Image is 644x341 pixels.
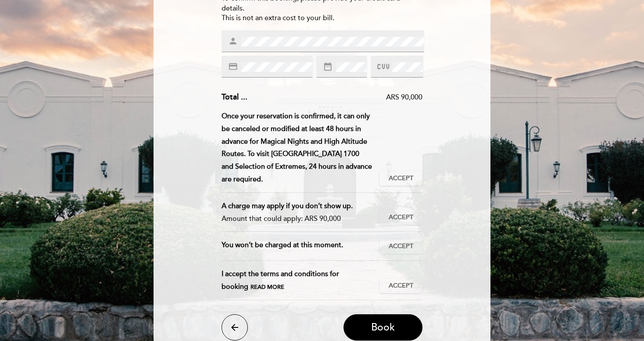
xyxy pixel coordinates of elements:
[229,322,240,333] i: arrow_back
[222,268,380,293] div: I accept the terms and conditions for booking
[228,36,238,46] i: person
[222,92,247,102] span: Total ...
[247,92,423,103] div: ARS 90,000
[222,110,380,186] div: Once your reservation is confirmed, it can only be canceled or modified at least 48 hours in adva...
[371,321,395,334] span: Book
[250,284,284,291] span: Read more
[389,281,413,291] span: Accept
[379,239,422,254] button: Accept
[389,174,413,183] span: Accept
[379,278,422,293] button: Accept
[222,200,373,213] div: A charge may apply if you don’t show up.
[343,314,422,341] button: Book
[222,239,380,254] div: You won’t be charged at this moment.
[222,314,248,341] button: arrow_back
[379,210,422,225] button: Accept
[222,213,373,225] div: Amount that could apply: ARS 90,000
[389,242,413,251] span: Accept
[379,171,422,186] button: Accept
[389,213,413,222] span: Accept
[323,62,333,71] i: date_range
[228,62,238,71] i: credit_card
